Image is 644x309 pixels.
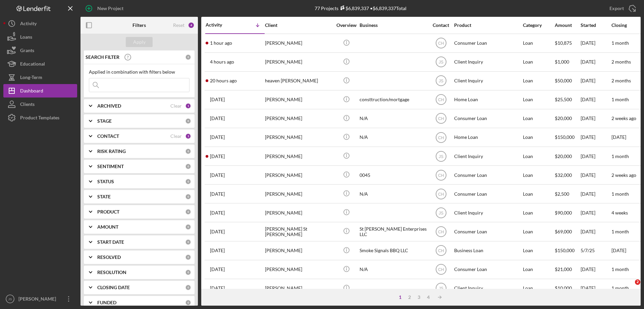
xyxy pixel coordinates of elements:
div: [DATE] [581,223,611,240]
div: [PERSON_NAME] [265,166,332,184]
time: 1 month [611,40,629,46]
span: $90,000 [555,210,572,216]
div: Client Inquiry [454,204,521,222]
div: Consumer Loan [454,166,521,184]
div: Loan [523,261,554,278]
div: [DATE] [581,147,611,165]
div: [PERSON_NAME] [265,34,332,52]
div: Client Inquiry [454,147,521,165]
div: Clients [20,98,35,113]
span: $150,000 [555,247,575,253]
div: 0 [185,224,191,230]
div: [DATE] [581,53,611,71]
b: RESOLVED [97,255,121,260]
div: St [PERSON_NAME] Enterprises LLC [360,223,427,240]
span: $10,000 [555,285,572,291]
div: Loan [523,34,554,52]
b: RISK RATING [97,149,126,154]
button: Apply [126,37,153,47]
div: Loan [523,53,554,71]
a: Dashboard [3,84,77,98]
div: 0 [185,194,191,200]
div: Client Inquiry [454,72,521,90]
div: Loans [20,30,32,45]
div: Loan [523,204,554,222]
time: [DATE] [611,134,626,140]
span: $25,500 [555,96,572,102]
div: Consumer Loan [454,223,521,240]
text: JS [438,154,443,159]
div: [PERSON_NAME] [265,204,332,222]
time: 1 month [611,266,629,272]
div: 0 [185,118,191,124]
div: Loan [523,72,554,90]
div: [DATE] [581,91,611,109]
time: 2025-09-21 02:20 [210,172,225,178]
div: Loan [523,223,554,240]
div: Loan [523,147,554,165]
span: $10,875 [555,40,572,46]
span: $21,000 [555,266,572,272]
button: Export [603,2,641,15]
div: [PERSON_NAME] [265,279,332,297]
div: Loan [523,185,554,203]
text: CH [438,267,444,272]
div: Consumer Loan [454,261,521,278]
time: 2 weeks ago [611,115,636,121]
button: Product Templates [3,111,77,124]
div: 0 [185,284,191,291]
a: Educational [3,57,77,71]
div: 4 [188,22,195,29]
div: heaven [PERSON_NAME] [265,72,332,90]
div: New Project [97,2,123,15]
div: Home Loan [454,128,521,146]
div: Client Inquiry [454,53,521,71]
time: 1 month [611,229,629,234]
div: 0 [185,148,191,154]
div: 0 [185,300,191,306]
div: 0 [185,269,191,275]
time: 2025-09-23 12:07 [210,134,225,140]
div: [DATE] [581,128,611,146]
div: [DATE] [581,72,611,90]
div: [PERSON_NAME] [265,261,332,278]
div: 2 [405,295,414,300]
time: 2025-09-19 01:51 [210,191,225,197]
div: Amount [555,23,580,28]
div: Loan [523,279,554,297]
div: N/A [360,110,427,127]
time: 2025-09-15 15:15 [210,285,225,291]
div: Product [454,23,521,28]
div: Consumer Loan [454,110,521,127]
span: $150,000 [555,134,575,140]
time: 2025-09-22 00:59 [210,154,225,159]
a: Loans [3,30,77,44]
div: [PERSON_NAME] [265,147,332,165]
time: 2025-09-16 01:33 [210,267,225,272]
text: JS [438,286,443,291]
div: Category [523,23,554,28]
text: JS [438,79,443,83]
div: [PERSON_NAME] [17,292,60,307]
div: 0 [185,163,191,169]
time: 2025-09-23 18:05 [210,116,225,121]
div: 0 [185,239,191,245]
div: Clear [170,103,182,109]
div: Consumer Loan [454,34,521,52]
text: CH [438,98,444,102]
a: Grants [3,44,77,57]
div: N/A [360,128,427,146]
span: $69,000 [555,229,572,234]
time: 4 weeks [611,210,628,216]
b: CLOSING DATE [97,285,130,290]
span: $32,000 [555,172,572,178]
div: 0 [185,254,191,260]
div: 0045 [360,166,427,184]
time: 2 months [611,59,631,65]
span: 2 [635,279,640,285]
b: STATUS [97,179,114,184]
div: Long-Term [20,71,42,86]
text: CH [438,116,444,121]
time: 2 months [611,78,631,83]
b: STATE [97,194,111,199]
